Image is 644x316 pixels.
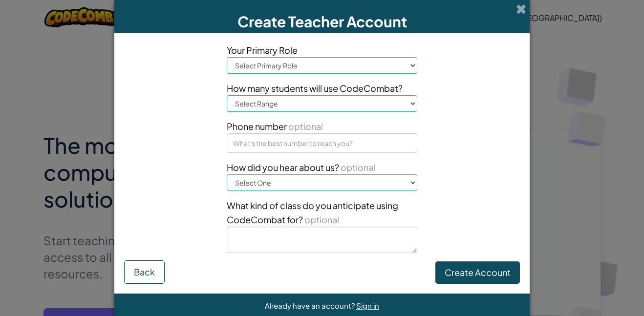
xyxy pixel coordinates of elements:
[303,214,339,225] span: optional
[124,260,165,284] button: Back
[227,133,417,153] input: What's the best number to reach you?
[227,119,417,133] span: Phone number
[287,121,323,132] span: optional
[356,301,379,310] a: Sign in
[227,81,417,95] span: How many students will use CodeCombat?
[435,261,520,284] button: Create Account
[339,162,375,173] span: optional
[265,301,356,310] span: Already have an account?
[227,43,417,57] span: Your Primary Role
[237,12,407,31] span: Create Teacher Account
[227,162,339,173] span: How did you hear about us?
[227,200,398,225] span: What kind of class do you anticipate using CodeCombat for?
